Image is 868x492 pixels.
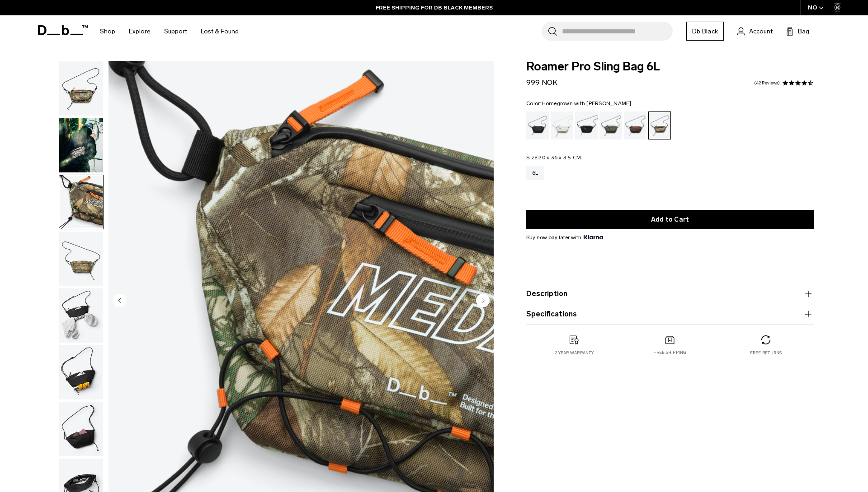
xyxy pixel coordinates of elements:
[526,61,814,73] span: Roamer Pro Sling Bag 6L
[786,26,809,37] button: Bag
[526,288,814,299] button: Description
[59,402,104,457] button: Roamer Pro Sling Bag 6L Db x Beyond Medals
[59,402,103,456] img: Roamer Pro Sling Bag 6L Db x Beyond Medals
[542,100,632,107] span: Homegrown with [PERSON_NAME]
[526,78,557,87] span: 999 NOK
[754,81,780,85] a: 42 reviews
[551,111,573,139] a: Oatmilk
[750,350,782,356] p: Free returns
[476,293,490,309] button: Next slide
[59,118,104,173] button: Roamer Pro Sling Bag 6L Db x Beyond Medals
[59,61,104,116] button: Roamer Pro Sling Bag 6L Db x Beyond Medals
[526,309,814,320] button: Specifications
[59,345,103,399] img: Roamer Pro Sling Bag 6L Db x Beyond Medals
[129,15,151,47] a: Explore
[164,15,187,47] a: Support
[201,15,239,47] a: Lost & Found
[749,27,773,36] span: Account
[798,27,809,36] span: Bag
[59,288,104,343] button: Roamer Pro Sling Bag 6L Db x Beyond Medals
[575,111,598,139] a: Charcoal Grey
[538,154,581,161] span: 20 x 36 x 3.5 CM
[624,111,646,139] a: Homegrown with Lu
[526,166,544,180] a: 6L
[653,349,686,356] p: Free shipping
[59,175,104,230] button: Roamer Pro Sling Bag 6L Db x Beyond Medals
[526,155,581,160] legend: Size:
[93,15,245,47] nav: Main Navigation
[737,26,773,37] a: Account
[59,61,103,116] img: Roamer Pro Sling Bag 6L Db x Beyond Medals
[599,111,622,139] a: Forest Green
[59,288,103,343] img: Roamer Pro Sling Bag 6L Db x Beyond Medals
[686,22,724,41] a: Db Black
[555,350,594,356] p: 2 year warranty
[526,101,632,106] legend: Color:
[59,231,104,286] button: Roamer Pro Sling Bag 6L Db x Beyond Medals
[648,111,671,139] a: Db x Beyond Medals
[59,118,103,172] img: Roamer Pro Sling Bag 6L Db x Beyond Medals
[59,232,103,286] img: Roamer Pro Sling Bag 6L Db x Beyond Medals
[526,210,814,229] button: Add to Cart
[100,15,115,47] a: Shop
[376,4,493,12] a: FREE SHIPPING FOR DB BLACK MEMBERS
[526,111,549,139] a: Black Out
[59,175,103,229] img: Roamer Pro Sling Bag 6L Db x Beyond Medals
[113,293,127,309] button: Previous slide
[59,345,104,400] button: Roamer Pro Sling Bag 6L Db x Beyond Medals
[584,235,603,239] img: {"height" => 20, "alt" => "Klarna"}
[526,233,603,241] span: Buy now pay later with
